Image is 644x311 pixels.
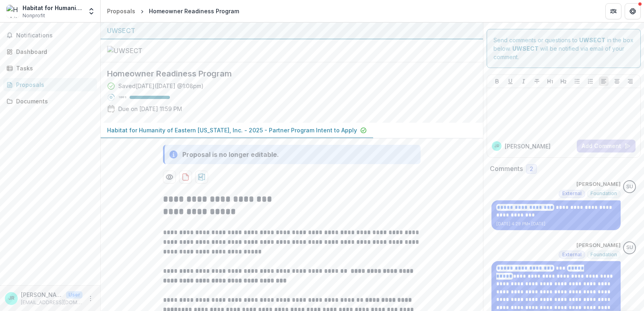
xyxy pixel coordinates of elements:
p: [PERSON_NAME] [505,142,551,150]
button: Italicize [519,76,528,86]
div: Saved [DATE] ( [DATE] @ 1:08pm ) [118,82,204,90]
div: Dashboard [16,47,91,56]
button: Align Left [599,76,609,86]
a: Documents [3,95,97,108]
span: Notifications [16,32,94,39]
a: Tasks [3,62,97,75]
span: 2 [530,166,533,173]
button: Underline [506,76,515,86]
p: User [66,291,83,299]
img: Habitat for Humanity of Eastern Connecticut, Inc. [6,5,19,18]
button: Partners [605,3,621,19]
button: Notifications [3,29,97,42]
span: Foundation [590,191,617,196]
div: Tasks [16,64,91,72]
span: External [562,191,582,196]
button: Add Comment [577,140,636,152]
p: [EMAIL_ADDRESS][DOMAIN_NAME] [21,299,83,306]
div: Habitat for Humanity of Eastern [US_STATE], Inc. [23,4,83,12]
button: Align Right [625,76,635,86]
span: Foundation [590,252,617,257]
button: Strike [532,76,542,86]
button: Align Center [612,76,622,86]
div: Proposals [16,80,91,89]
div: Homeowner Readiness Program [149,7,239,15]
button: Ordered List [586,76,595,86]
button: More [86,294,95,303]
button: Heading 2 [559,76,568,86]
img: UWSECT [107,46,188,56]
a: Dashboard [3,45,97,58]
button: Preview dc4c44a3-3588-433f-ac56-730e7fcaa968-0.pdf [163,171,176,183]
div: UWSECT [107,26,477,35]
nav: breadcrumb [104,5,242,17]
p: [PERSON_NAME] [21,290,63,299]
div: Proposals [107,7,135,15]
button: download-proposal [179,171,192,183]
p: [PERSON_NAME] [576,180,621,188]
a: Proposals [3,78,97,91]
strong: UWSECT [512,45,539,52]
div: Jacqueline Richter [494,144,499,148]
div: Send comments or questions to in the box below. will be notified via email of your comment. [487,29,641,68]
div: Proposal is no longer editable. [182,150,279,159]
a: Proposals [104,5,138,17]
p: [PERSON_NAME] [576,241,621,249]
div: Documents [16,97,91,105]
p: 100 % [118,95,126,100]
button: Get Help [625,3,641,19]
button: download-proposal [195,171,208,183]
button: Bullet List [572,76,582,86]
h2: Comments [490,165,523,173]
h2: Homeowner Readiness Program [107,69,464,78]
div: Scott Umbel [626,184,633,189]
div: Scott Umbel [626,245,633,250]
p: Due on [DATE] 11:59 PM [118,105,182,113]
button: Heading 1 [545,76,555,86]
span: Nonprofit [23,12,45,19]
button: Bold [492,76,502,86]
p: [DATE] 4:29 PM • [DATE] [496,221,616,227]
button: Open entity switcher [86,3,97,19]
p: Habitat for Humanity of Eastern [US_STATE], Inc. - 2025 - Partner Program Intent to Apply [107,126,357,134]
span: External [562,252,582,257]
strong: UWSECT [579,37,605,43]
div: Jacqueline Richter [8,296,14,301]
